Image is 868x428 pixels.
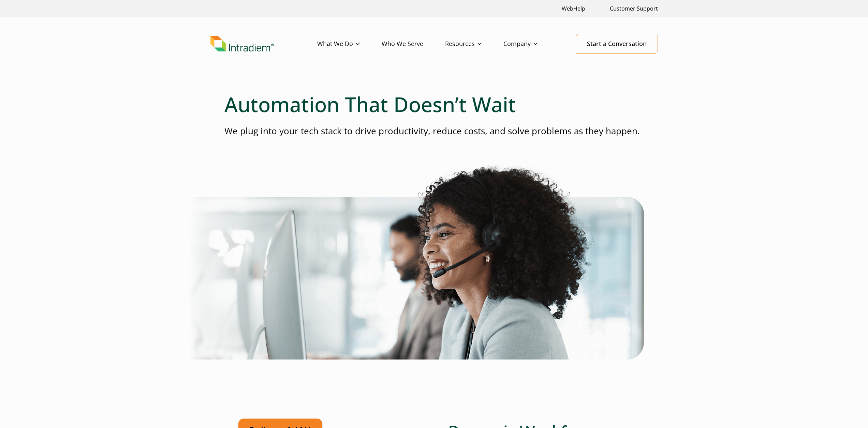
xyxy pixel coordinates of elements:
a: Link to homepage of Intradiem [210,36,317,52]
img: Intradiem [210,36,274,52]
a: Start a Conversation [576,34,658,54]
a: Resources [445,34,503,54]
h1: Automation That Doesn’t Wait [224,92,644,117]
a: What We Do [317,34,382,54]
p: We plug into your tech stack to drive productivity, reduce costs, and solve problems as they happen. [224,125,644,137]
a: Who We Serve [382,34,445,54]
a: Customer Support [607,1,661,16]
img: Platform [189,165,644,360]
a: Company [503,34,559,54]
a: Link opens in a new window [559,1,588,16]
